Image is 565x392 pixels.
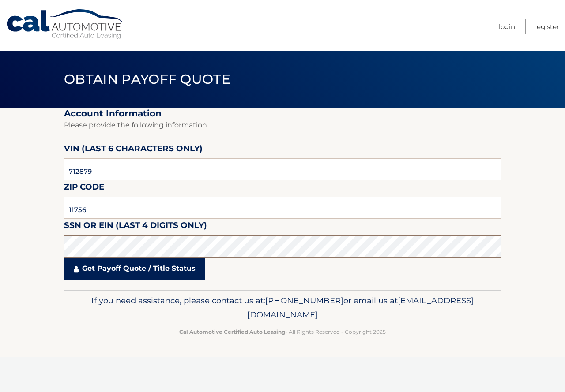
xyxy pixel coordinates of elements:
[64,108,501,119] h2: Account Information
[64,180,104,197] label: Zip Code
[64,71,230,87] span: Obtain Payoff Quote
[179,329,285,335] strong: Cal Automotive Certified Auto Leasing
[534,19,559,34] a: Register
[6,9,125,40] a: Cal Automotive
[64,219,207,235] label: SSN or EIN (last 4 digits only)
[265,295,343,306] span: [PHONE_NUMBER]
[70,294,495,322] p: If you need assistance, please contact us at: or email us at
[64,142,203,158] label: VIN (last 6 characters only)
[70,327,495,336] p: - All Rights Reserved - Copyright 2025
[499,19,515,34] a: Login
[64,258,205,280] a: Get Payoff Quote / Title Status
[64,119,501,131] p: Please provide the following information.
